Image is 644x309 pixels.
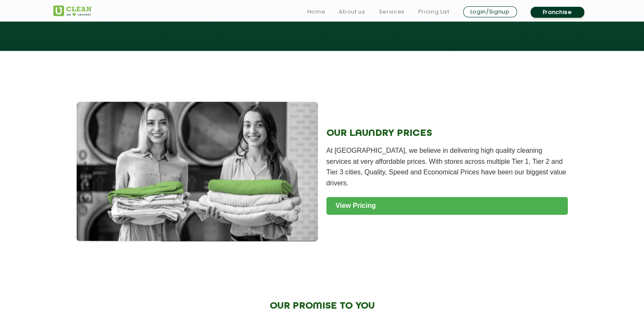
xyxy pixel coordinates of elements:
[326,197,568,215] a: View Pricing
[307,7,326,17] a: Home
[379,7,404,17] a: Services
[339,7,365,17] a: About us
[53,6,91,16] img: UClean Laundry and Dry Cleaning
[463,6,517,17] a: Login/Signup
[418,7,450,17] a: Pricing List
[531,7,584,18] a: Franchise
[326,145,568,188] p: At [GEOGRAPHIC_DATA], we believe in delivering high quality cleaning services at very affordable ...
[77,102,318,241] img: Laundry Service
[326,128,568,139] h2: OUR LAUNDRY PRICES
